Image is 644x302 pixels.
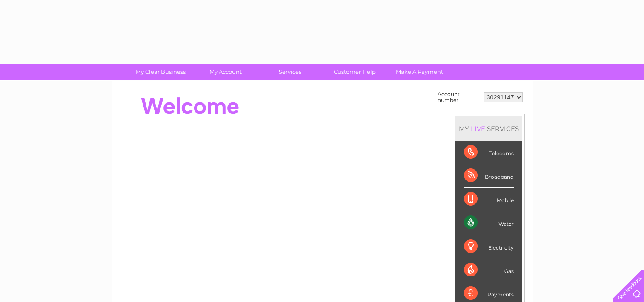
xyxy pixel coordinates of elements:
a: My Account [190,64,260,80]
div: Broadband [464,164,514,188]
a: Services [255,64,325,80]
div: Electricity [464,235,514,258]
div: LIVE [469,125,487,133]
a: Make A Payment [384,64,455,80]
div: Gas [464,258,514,282]
div: Water [464,211,514,235]
a: My Clear Business [126,64,196,80]
div: Mobile [464,188,514,211]
div: Telecoms [464,141,514,164]
a: Customer Help [320,64,390,80]
div: MY SERVICES [455,116,522,141]
td: Account number [435,89,482,105]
